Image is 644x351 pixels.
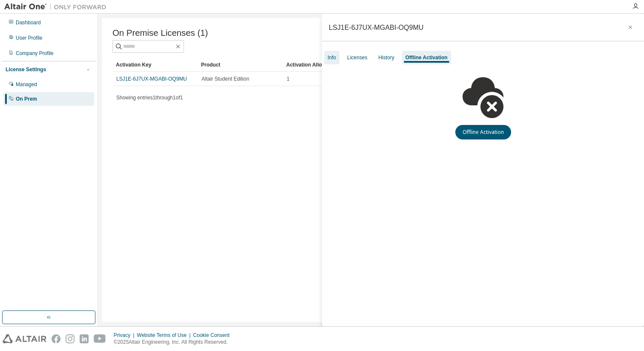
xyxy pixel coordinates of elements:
[52,334,60,343] img: facebook.svg
[116,95,183,101] span: Showing entries 1 through 1 of 1
[66,334,75,343] img: instagram.svg
[80,334,89,343] img: linkedin.svg
[16,50,54,57] div: Company Profile
[328,54,336,61] div: Info
[16,96,37,102] div: On Prem
[455,125,511,139] button: Offline Activation
[16,35,43,41] div: User Profile
[201,58,279,72] div: Product
[201,75,249,82] span: Altair Student Edition
[378,54,394,61] div: History
[6,66,46,73] div: License Settings
[114,339,235,346] p: © 2025 Altair Engineering, Inc. All Rights Reserved.
[193,332,234,339] div: Cookie Consent
[16,81,37,88] div: Managed
[287,75,290,82] span: 1
[114,332,137,339] div: Privacy
[3,334,46,343] img: altair_logo.svg
[405,54,448,61] div: Offline Activation
[286,58,365,72] div: Activation Allowed
[16,19,41,26] div: Dashboard
[94,334,106,343] img: youtube.svg
[116,76,187,82] a: LSJ1E-6J7UX-MGABI-OQ9MU
[116,58,194,72] div: Activation Key
[4,3,111,11] img: Altair One
[329,24,423,31] div: LSJ1E-6J7UX-MGABI-OQ9MU
[137,332,193,339] div: Website Terms of Use
[347,54,367,61] div: Licenses
[112,28,208,38] span: On Premise Licenses (1)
